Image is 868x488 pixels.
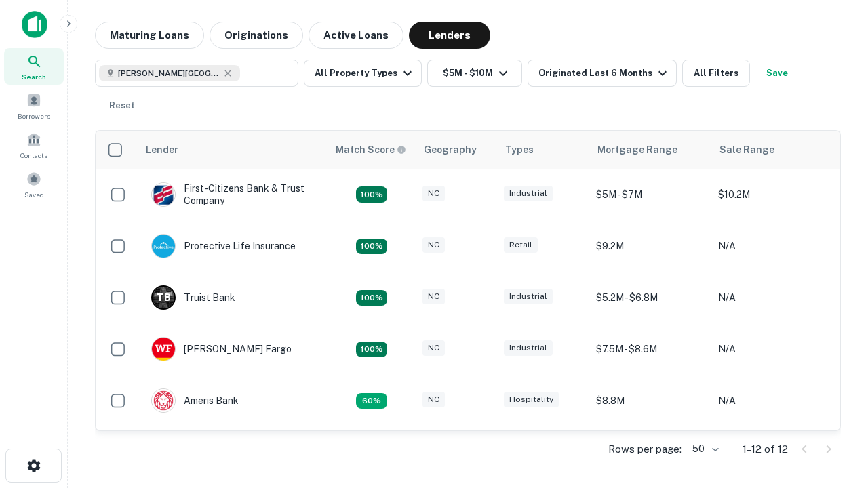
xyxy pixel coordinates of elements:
[100,92,144,119] button: Reset
[151,337,292,361] div: [PERSON_NAME] Fargo
[336,142,403,157] h6: Match Score
[152,183,175,206] img: picture
[356,393,387,409] div: Matching Properties: 1, hasApolloMatch: undefined
[152,389,175,412] img: picture
[504,186,553,201] div: Industrial
[422,186,445,201] div: NC
[589,169,711,220] td: $5M - $7M
[711,220,833,272] td: N/A
[504,340,553,356] div: Industrial
[409,22,490,49] button: Lenders
[416,131,497,169] th: Geography
[497,131,589,169] th: Types
[682,60,750,87] button: All Filters
[424,142,477,158] div: Geography
[95,22,204,49] button: Maturing Loans
[151,182,314,207] div: First-citizens Bank & Trust Company
[589,220,711,272] td: $9.2M
[22,11,47,38] img: capitalize-icon.png
[422,289,445,304] div: NC
[505,142,534,158] div: Types
[4,166,64,203] a: Saved
[589,272,711,323] td: $5.2M - $6.8M
[719,142,774,158] div: Sale Range
[356,342,387,358] div: Matching Properties: 2, hasApolloMatch: undefined
[210,22,303,49] button: Originations
[24,189,44,200] span: Saved
[755,60,799,87] button: Save your search to get updates of matches that match your search criteria.
[504,392,559,407] div: Hospitality
[427,60,522,87] button: $5M - $10M
[4,48,64,85] a: Search
[422,237,445,253] div: NC
[22,71,46,82] span: Search
[4,87,64,124] a: Borrowers
[356,239,387,255] div: Matching Properties: 2, hasApolloMatch: undefined
[711,426,833,478] td: N/A
[589,131,711,169] th: Mortgage Range
[711,323,833,375] td: N/A
[309,22,403,49] button: Active Loans
[336,142,406,157] div: Capitalize uses an advanced AI algorithm to match your search with the best lender. The match sco...
[800,336,868,401] iframe: Chat Widget
[157,291,170,305] p: T B
[687,439,721,459] div: 50
[711,272,833,323] td: N/A
[328,131,416,169] th: Capitalize uses an advanced AI algorithm to match your search with the best lender. The match sco...
[151,388,239,413] div: Ameris Bank
[146,142,178,158] div: Lender
[304,60,422,87] button: All Property Types
[589,375,711,426] td: $8.8M
[504,289,553,304] div: Industrial
[18,110,50,121] span: Borrowers
[151,285,235,310] div: Truist Bank
[589,323,711,375] td: $7.5M - $8.6M
[152,235,175,258] img: picture
[743,441,788,457] p: 1–12 of 12
[356,290,387,306] div: Matching Properties: 3, hasApolloMatch: undefined
[152,338,175,361] img: picture
[711,131,833,169] th: Sale Range
[422,392,445,407] div: NC
[528,60,677,87] button: Originated Last 6 Months
[356,186,387,203] div: Matching Properties: 2, hasApolloMatch: undefined
[504,237,538,253] div: Retail
[711,169,833,220] td: $10.2M
[538,65,671,81] div: Originated Last 6 Months
[138,131,328,169] th: Lender
[597,142,677,158] div: Mortgage Range
[4,127,64,163] a: Contacts
[589,426,711,478] td: $9.2M
[118,67,220,79] span: [PERSON_NAME][GEOGRAPHIC_DATA], [GEOGRAPHIC_DATA]
[151,234,296,258] div: Protective Life Insurance
[422,340,445,356] div: NC
[608,441,682,457] p: Rows per page:
[711,375,833,426] td: N/A
[20,150,47,161] span: Contacts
